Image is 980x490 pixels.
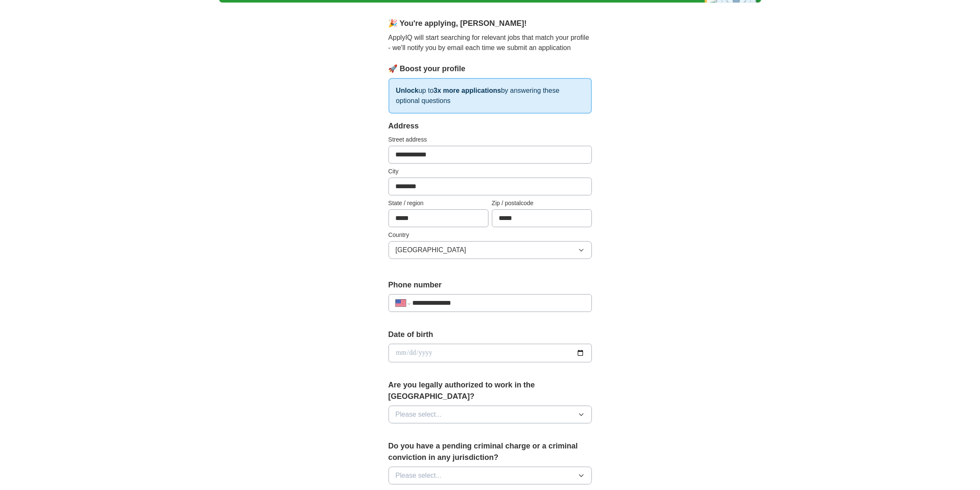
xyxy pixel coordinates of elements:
label: Phone number [389,279,592,291]
span: Please select... [396,471,442,481]
label: Country [389,231,592,239]
p: up to by answering these optional questions [389,78,592,114]
label: Date of birth [389,329,592,340]
strong: 3x more applications [433,87,501,94]
label: Zip / postalcode [492,199,592,208]
button: [GEOGRAPHIC_DATA] [389,241,592,259]
label: State / region [389,199,489,208]
p: ApplyIQ will start searching for relevant jobs that match your profile - we'll notify you by emai... [389,33,592,53]
button: Please select... [389,467,592,484]
label: City [389,167,592,176]
label: Are you legally authorized to work in the [GEOGRAPHIC_DATA]? [389,379,592,402]
span: Please select... [396,409,442,420]
label: Do you have a pending criminal charge or a criminal conviction in any jurisdiction? [389,440,592,463]
div: 🎉 You're applying , [PERSON_NAME] ! [389,18,592,29]
button: Please select... [389,406,592,423]
strong: Unlock [396,87,419,94]
span: [GEOGRAPHIC_DATA] [396,245,466,255]
div: Address [389,120,592,132]
div: 🚀 Boost your profile [389,63,592,75]
label: Street address [389,135,592,144]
